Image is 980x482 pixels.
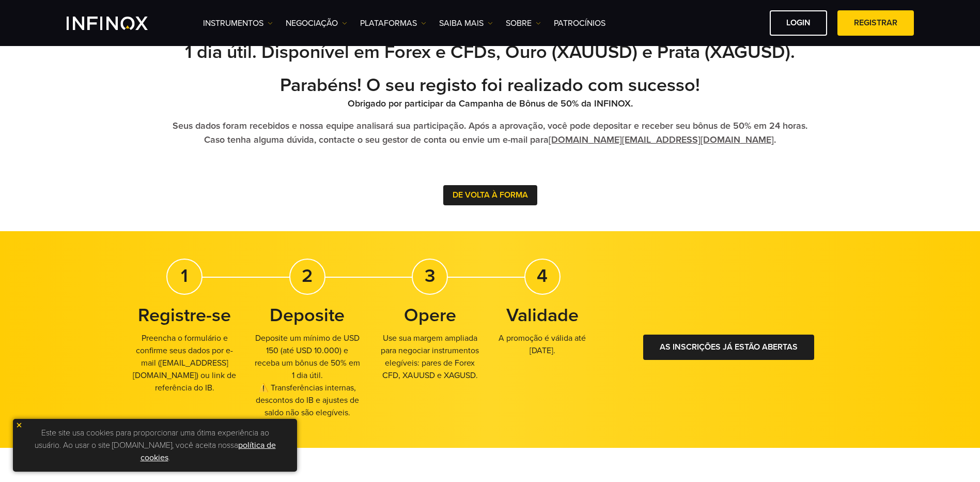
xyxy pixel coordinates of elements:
p: Este site usa cookies para proporcionar uma ótima experiência ao usuário. Ao usar o site [DOMAIN_... [18,424,292,466]
strong: 2 [302,265,313,287]
strong: Deposite [270,304,345,326]
a: Saiba mais [439,17,493,29]
a: Registrar [837,10,914,36]
strong: Parabéns! O seu registo foi realizado com sucesso! [280,74,700,96]
strong: Seus dados foram recebidos e nossa equipe analisará sua participação. Após a aprovação, você pode... [173,120,807,145]
a: PLATAFORMAS [360,17,426,29]
strong: Opere [404,304,456,326]
strong: 3 [425,265,435,287]
img: yellow close icon [15,421,23,429]
a: Instrumentos [203,17,273,29]
a: SOBRE [506,17,541,29]
p: Deposite um mínimo de USD 150 (até USD 10.000) e receba um bônus de 50% em 1 dia útil. ⚠️ Transfe... [251,332,364,419]
strong: 1 [181,265,188,287]
a: Login [770,10,827,36]
strong: 4 [537,265,548,287]
p: Use sua margem ampliada para negociar instrumentos elegíveis: pares de Forex CFD, XAUUSD e XAGUSD. [374,332,487,382]
button: DE VOLTA À FORMA [443,185,537,205]
a: [DOMAIN_NAME][EMAIL_ADDRESS][DOMAIN_NAME] [549,134,774,145]
a: Patrocínios [554,17,605,29]
a: NEGOCIAÇÃO [286,17,347,29]
p: Preencha o formulário e confirme seus dados por e-mail ( ) ou link de referência do IB. [129,332,241,394]
strong: Validade [506,304,579,326]
p: A promoção é válida até [DATE]. [486,332,599,357]
a: [EMAIL_ADDRESS][DOMAIN_NAME] [133,358,228,381]
strong: Registre-se [138,304,231,326]
strong: Obrigado por participar da Campanha de Bônus de 50% da INFINOX. [348,98,633,109]
a: INFINOX Logo [67,17,172,30]
a: As inscrições já estão abertas [643,335,814,360]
